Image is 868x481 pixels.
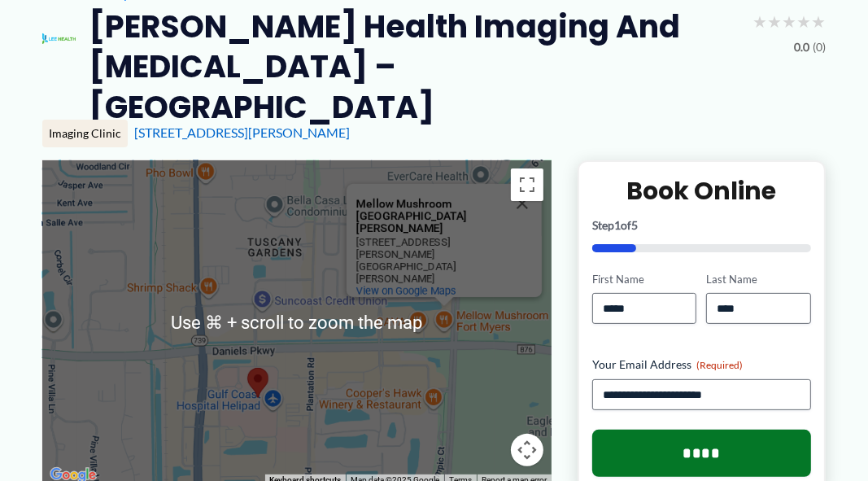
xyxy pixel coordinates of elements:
[42,120,128,147] div: Imaging Clinic
[592,356,811,373] label: Your Email Address
[511,434,543,466] button: Map camera controls
[794,37,809,58] span: 0.0
[811,7,826,37] span: ★
[796,7,811,37] span: ★
[752,7,767,37] span: ★
[134,125,350,140] a: [STREET_ADDRESS][PERSON_NAME]
[696,359,743,371] span: (Required)
[347,184,542,297] div: Mellow Mushroom Fort Myers
[592,175,811,207] h2: Book Online
[767,7,782,37] span: ★
[356,285,456,297] a: View on Google Maps
[89,7,739,127] h2: [PERSON_NAME] Health Imaging and [MEDICAL_DATA] – [GEOGRAPHIC_DATA]
[356,198,503,234] div: Mellow Mushroom [GEOGRAPHIC_DATA][PERSON_NAME]
[813,37,826,58] span: (0)
[614,218,621,232] span: 1
[782,7,796,37] span: ★
[503,184,542,223] button: Close
[631,218,638,232] span: 5
[356,236,503,260] div: [STREET_ADDRESS][PERSON_NAME]
[706,272,810,287] label: Last Name
[592,272,696,287] label: First Name
[356,260,503,285] div: [GEOGRAPHIC_DATA][PERSON_NAME]
[511,168,543,201] button: Toggle fullscreen view
[592,220,811,231] p: Step of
